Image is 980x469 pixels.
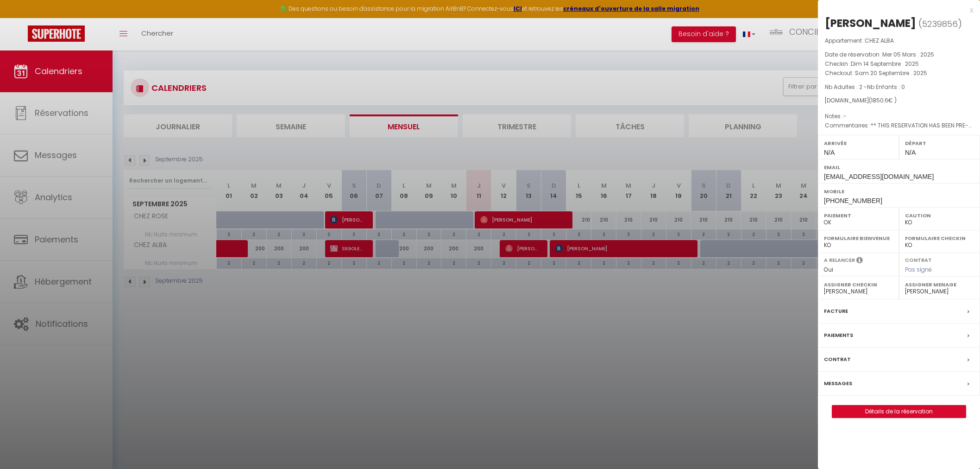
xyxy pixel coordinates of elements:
label: Email [824,163,974,172]
p: Commentaires : [825,121,973,130]
span: Nb Adultes : 2 - [825,83,905,91]
p: Date de réservation : [825,50,973,59]
span: Mer 05 Mars . 2025 [882,51,934,58]
label: Assigner Menage [905,280,974,289]
label: Formulaire Bienvenue [824,234,893,243]
span: ( € ) [869,96,897,104]
span: 1850.6 [871,96,888,104]
div: x [818,5,973,16]
label: Paiements [824,330,853,340]
label: Départ [905,139,974,148]
label: Messages [824,379,852,388]
span: Sam 20 Septembre . 2025 [855,69,927,77]
span: [PHONE_NUMBER] [824,197,882,204]
span: 5239856 [922,18,958,30]
p: Checkin : [825,59,973,69]
span: Dim 14 Septembre . 2025 [851,60,919,68]
label: Facture [824,306,848,316]
span: Pas signé [905,266,932,273]
span: CHEZ ALBA [865,37,894,44]
i: Sélectionner OUI si vous souhaiter envoyer les séquences de messages post-checkout [856,256,863,266]
p: Notes : [825,112,973,121]
label: Arrivée [824,139,893,148]
label: Paiement [824,211,893,220]
span: [EMAIL_ADDRESS][DOMAIN_NAME] [824,173,934,180]
span: - [843,112,847,120]
span: ( ) [918,17,962,30]
label: Caution [905,211,974,220]
label: Formulaire Checkin [905,234,974,243]
span: N/A [905,149,916,156]
label: Mobile [824,187,974,196]
label: Assigner Checkin [824,280,893,289]
span: Nb Enfants : 0 [867,83,905,91]
div: [PERSON_NAME] [825,16,916,31]
label: Contrat [824,355,851,364]
iframe: Chat [941,427,973,462]
label: A relancer [824,256,855,264]
span: N/A [824,149,835,156]
label: Contrat [905,256,932,262]
p: Appartement : [825,36,973,45]
button: Détails de la réservation [832,405,966,418]
p: Checkout : [825,69,973,78]
a: Détails de la réservation [832,406,966,418]
div: [DOMAIN_NAME] [825,96,973,105]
